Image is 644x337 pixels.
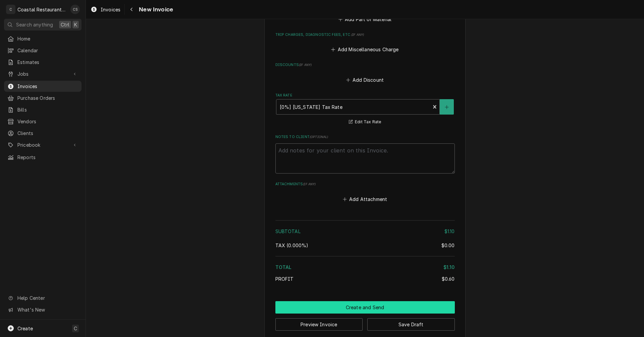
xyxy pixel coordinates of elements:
[275,93,455,126] div: Tax Rate
[348,118,382,126] button: Edit Tax Rate
[17,59,78,66] span: Estimates
[330,45,400,54] button: Add Miscellaneous Charge
[88,4,123,15] a: Invoices
[275,264,455,271] div: Total
[275,243,309,248] span: Tax ( 0.000% )
[4,33,82,44] a: Home
[4,292,82,304] a: Go to Help Center
[275,182,455,187] label: Attachments
[4,116,82,127] a: Vendors
[275,32,455,54] div: Trip Charges, Diagnostic Fees, etc.
[441,242,455,249] div: $0.00
[310,135,328,139] span: ( optional )
[299,63,312,67] span: ( if any )
[275,314,455,331] div: Button Group Row
[275,276,294,282] span: Profit
[275,134,455,174] div: Notes to Client
[17,118,78,125] span: Vendors
[4,104,82,115] a: Bills
[275,182,455,204] div: Attachments
[442,276,455,282] span: $0.60
[4,81,82,92] a: Invoices
[4,92,82,104] a: Purchase Orders
[275,62,455,68] label: Discounts
[4,57,82,68] a: Estimates
[4,68,82,79] a: Go to Jobs
[275,242,455,249] div: Tax
[6,5,15,14] div: C
[275,301,455,314] div: Button Group Row
[303,182,316,186] span: ( if any )
[275,134,455,140] label: Notes to Client
[275,301,455,314] button: Create and Send
[70,5,80,14] div: CS
[16,21,53,28] span: Search anything
[4,152,82,163] a: Reports
[341,194,388,204] button: Add Attachment
[17,83,78,90] span: Invoices
[17,6,67,13] div: Coastal Restaurant Repair
[275,275,455,282] div: Profit
[351,33,364,37] span: ( if any )
[17,154,78,161] span: Reports
[17,47,78,54] span: Calendar
[444,228,455,235] div: $1.10
[17,326,33,331] span: Create
[275,318,363,331] button: Preview Invoice
[17,106,78,113] span: Bills
[337,15,392,24] button: Add Part or Material
[4,19,82,30] button: Search anythingCtrlK
[367,318,455,331] button: Save Draft
[443,264,455,271] div: $1.10
[275,218,455,287] div: Amount Summary
[61,21,69,28] span: Ctrl
[275,228,455,235] div: Subtotal
[275,228,301,234] span: Subtotal
[440,99,454,115] button: Create New Tax
[275,301,455,331] div: Button Group
[17,94,78,102] span: Purchase Orders
[17,294,77,301] span: Help Center
[4,304,82,315] a: Go to What's New
[275,62,455,84] div: Discounts
[137,5,173,14] span: New Invoice
[101,6,120,13] span: Invoices
[4,128,82,139] a: Clients
[4,45,82,56] a: Calendar
[70,5,80,14] div: Chris Sockriter's Avatar
[126,4,137,15] button: Navigate back
[17,70,68,77] span: Jobs
[74,21,77,28] span: K
[275,93,455,98] label: Tax Rate
[17,141,68,148] span: Pricebook
[17,306,77,313] span: What's New
[275,32,455,38] label: Trip Charges, Diagnostic Fees, etc.
[345,75,385,84] button: Add Discount
[74,325,77,332] span: C
[275,264,292,270] span: Total
[17,35,78,42] span: Home
[445,105,449,110] svg: Create New Tax
[17,130,78,137] span: Clients
[4,139,82,150] a: Go to Pricebook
